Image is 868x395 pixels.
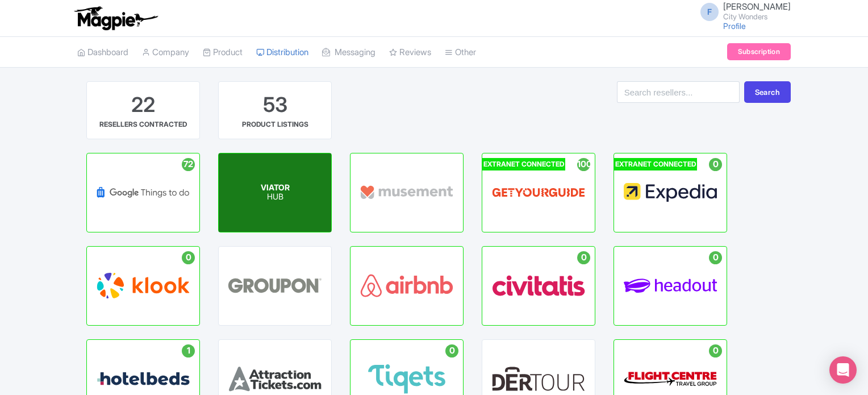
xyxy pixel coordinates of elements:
a: Dashboard [77,37,128,68]
input: Search resellers... [617,81,740,103]
a: Company [142,37,189,68]
a: Distribution [256,37,308,68]
a: 72 [86,153,200,232]
div: 22 [131,91,155,119]
a: EXTRANET CONNECTED 100 [482,153,595,232]
a: 0 [482,246,595,326]
a: F [PERSON_NAME] City Wonders [694,2,791,20]
span: [PERSON_NAME] [723,1,791,12]
p: HUB [261,193,290,202]
div: RESELLERS CONTRACTED [99,119,187,130]
a: Reviews [389,37,431,68]
a: Product [203,37,243,68]
button: Search [744,81,791,103]
a: 22 RESELLERS CONTRACTED [86,81,200,139]
span: F [700,3,719,21]
a: 0 [614,246,727,326]
a: 0 [86,246,200,326]
span: VIATOR [261,182,290,192]
img: logo-ab69f6fb50320c5b225c76a69d11143b.png [72,6,160,31]
div: Open Intercom Messenger [829,356,857,384]
a: Subscription [727,43,791,60]
a: Other [445,37,476,68]
div: PRODUCT LISTINGS [242,119,308,130]
a: EXTRANET CONNECTED 0 [614,153,727,232]
small: City Wonders [723,13,791,20]
a: Messaging [322,37,375,68]
a: 53 PRODUCT LISTINGS [218,81,332,139]
a: EXTRANET CONNECTED 7 VIATOR HUB [218,153,332,232]
a: Profile [723,21,746,31]
div: 53 [263,91,287,119]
